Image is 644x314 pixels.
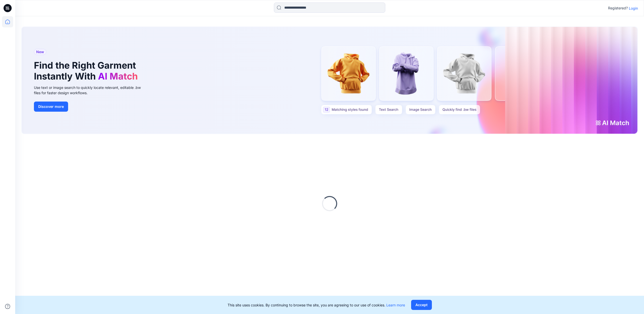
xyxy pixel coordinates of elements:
[228,302,405,308] p: This site uses cookies. By continuing to browse the site, you are agreeing to our use of cookies.
[34,102,68,112] button: Discover more
[34,85,148,95] div: Use text or image search to quickly locate relevant, editable .bw files for faster design workflows.
[411,300,432,310] button: Accept
[608,5,628,11] p: Registered?
[386,303,405,307] a: Learn more
[629,6,638,11] p: Login
[36,49,44,55] span: New
[98,71,138,82] span: AI Match
[34,60,140,82] h1: Find the Right Garment Instantly With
